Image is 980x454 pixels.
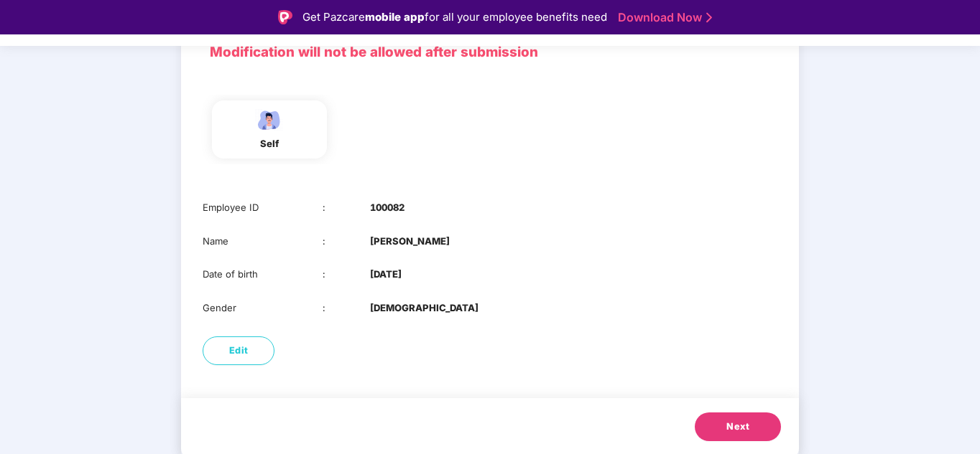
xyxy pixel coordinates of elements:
button: Edit [203,336,274,365]
div: Date of birth [203,267,323,282]
b: [DATE] [370,267,402,282]
img: Logo [278,10,292,24]
a: Download Now [618,10,708,25]
div: Name [203,234,323,249]
p: Modification will not be allowed after submission [210,42,770,63]
div: Gender [203,301,323,316]
b: [PERSON_NAME] [370,234,450,249]
img: Stroke [706,10,712,25]
b: [DEMOGRAPHIC_DATA] [370,301,479,316]
img: svg+xml;base64,PHN2ZyBpZD0iRW1wbG95ZWVfbWFsZSIgeG1sbnM9Imh0dHA6Ly93d3cudzMub3JnLzIwMDAvc3ZnIiB3aW... [251,108,287,133]
div: Employee ID [203,200,323,215]
span: Next [726,420,749,434]
b: 100082 [370,200,405,215]
span: Edit [229,344,249,358]
div: : [323,267,371,282]
div: Get Pazcare for all your employee benefits need [302,9,607,26]
div: : [323,234,371,249]
strong: mobile app [365,10,425,24]
div: : [323,301,371,316]
div: self [251,136,287,151]
button: Next [695,412,781,441]
div: : [323,200,371,215]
